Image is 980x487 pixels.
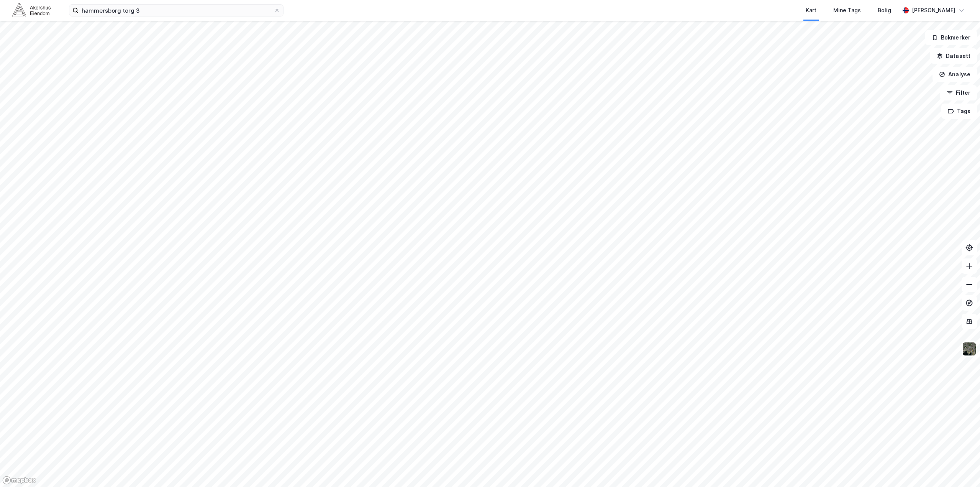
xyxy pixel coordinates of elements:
[12,3,51,17] img: akershus-eiendom-logo.9091f326c980b4bce74ccdd9f866810c.svg
[2,476,36,485] a: Mapbox homepage
[79,5,274,16] input: Søk på adresse, matrikkel, gårdeiere, leietakere eller personer
[912,6,955,15] div: [PERSON_NAME]
[806,6,816,15] div: Kart
[930,48,977,64] button: Datasett
[942,450,980,487] div: Kontrollprogram for chat
[833,6,861,15] div: Mine Tags
[925,30,977,45] button: Bokmerker
[941,104,977,119] button: Tags
[942,450,980,487] iframe: Chat Widget
[932,67,977,82] button: Analyse
[962,342,977,356] img: 9k=
[878,6,891,15] div: Bolig
[940,85,977,100] button: Filter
